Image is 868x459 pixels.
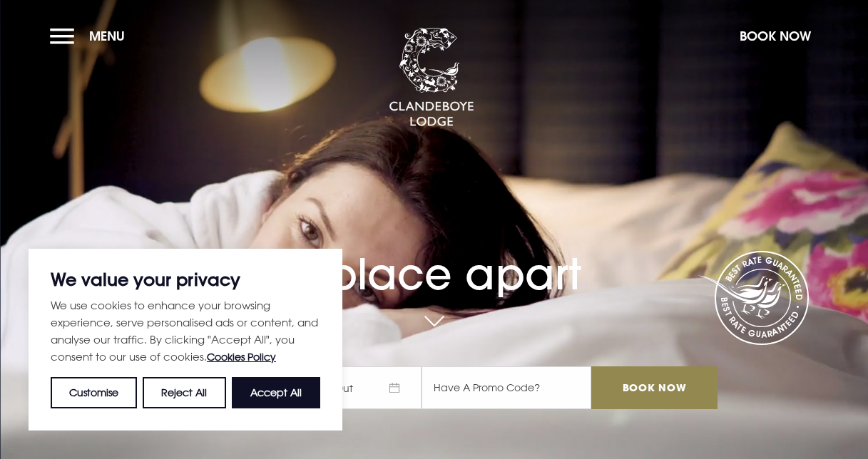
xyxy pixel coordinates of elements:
[732,21,818,51] button: Book Now
[150,220,717,299] h1: A place apart
[51,271,320,288] p: We value your privacy
[50,21,132,51] button: Menu
[89,28,125,44] span: Menu
[232,377,320,408] button: Accept All
[29,249,342,430] div: We value your privacy
[207,351,276,363] a: Cookies Policy
[51,296,320,366] p: We use cookies to enhance your browsing experience, serve personalised ads or content, and analys...
[286,366,422,409] span: Check Out
[143,377,225,408] button: Reject All
[389,28,474,128] img: Clandeboye Lodge
[591,366,717,409] input: Book Now
[422,366,591,409] input: Have A Promo Code?
[51,377,137,408] button: Customise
